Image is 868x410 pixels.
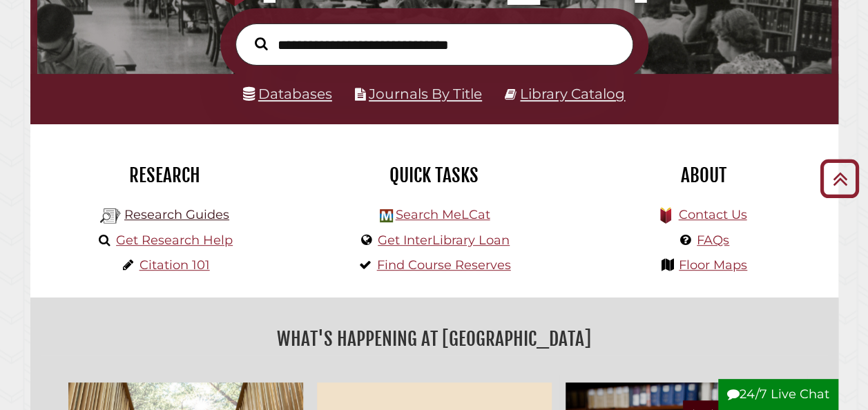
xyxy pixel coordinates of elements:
a: Research Guides [124,207,229,222]
a: Floor Maps [679,257,747,273]
a: Get Research Help [116,233,233,248]
h2: About [579,164,828,187]
a: Get InterLibrary Loan [378,233,510,248]
a: Back to Top [815,167,865,190]
a: FAQs [697,233,729,248]
a: Find Course Reserves [377,257,511,273]
a: Citation 101 [139,257,210,273]
a: Search MeLCat [395,207,490,222]
img: Hekman Library Logo [380,209,393,222]
a: Library Catalog [520,86,625,102]
a: Databases [243,86,332,102]
img: Hekman Library Logo [100,206,121,226]
h2: Research [41,164,289,187]
h2: What's Happening at [GEOGRAPHIC_DATA] [41,323,828,355]
a: Journals By Title [369,86,482,102]
button: Search [248,34,275,54]
a: Contact Us [678,207,746,222]
h2: Quick Tasks [310,164,559,187]
i: Search [255,37,268,50]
